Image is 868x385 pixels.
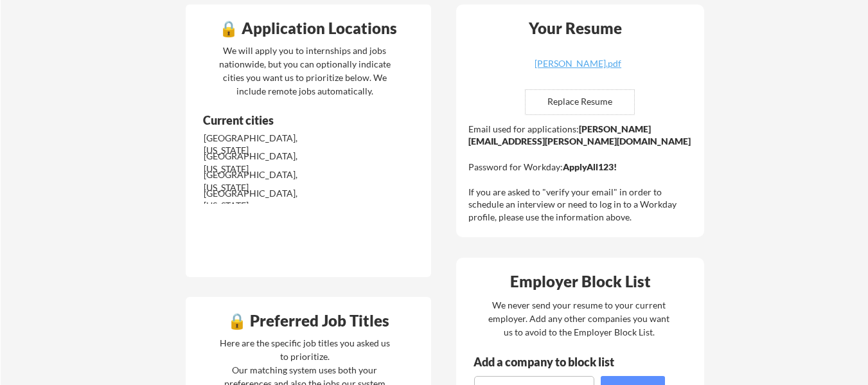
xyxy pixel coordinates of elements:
div: [PERSON_NAME].pdf [502,59,655,68]
div: 🔒 Application Locations [189,21,428,36]
div: [GEOGRAPHIC_DATA], [US_STATE] [204,168,339,193]
div: Email used for applications: Password for Workday: If you are asked to "verify your email" in ord... [468,123,695,224]
div: [GEOGRAPHIC_DATA], [US_STATE] [204,150,339,175]
div: We never send your resume to your current employer. Add any other companies you want us to avoid ... [488,298,671,339]
div: Your Resume [512,21,639,36]
div: 🔒 Preferred Job Titles [189,313,428,328]
strong: [PERSON_NAME][EMAIL_ADDRESS][PERSON_NAME][DOMAIN_NAME] [468,123,691,147]
a: [PERSON_NAME].pdf [502,59,655,79]
div: We will apply you to internships and jobs nationwide, but you can optionally indicate cities you ... [217,44,393,98]
div: Add a company to block list [474,356,634,368]
div: Current cities [203,114,381,126]
div: [GEOGRAPHIC_DATA], [US_STATE] [204,187,339,212]
div: [GEOGRAPHIC_DATA], [US_STATE] [204,132,339,157]
strong: ApplyAll123! [563,161,617,172]
div: Employer Block List [461,274,700,289]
